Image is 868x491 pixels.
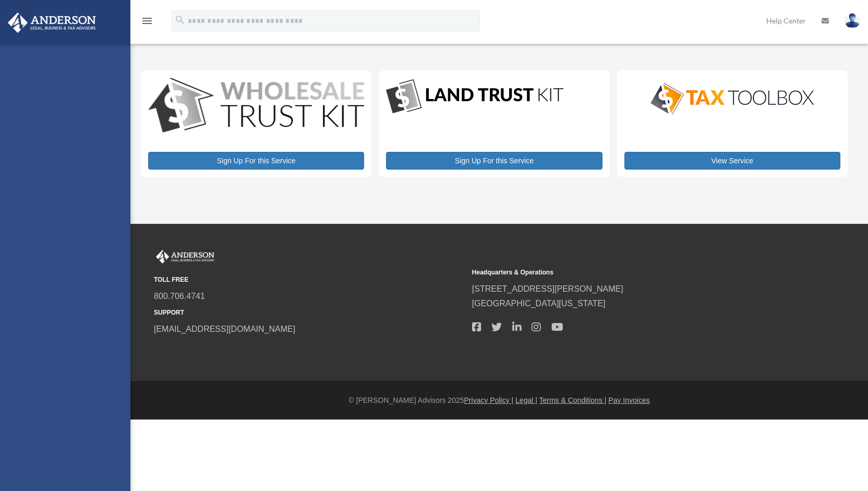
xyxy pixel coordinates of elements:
[148,78,364,135] img: WS-Trust-Kit-lgo-1.jpg
[148,152,364,170] a: Sign Up For this Service
[154,325,295,333] a: [EMAIL_ADDRESS][DOMAIN_NAME]
[130,394,868,407] div: © [PERSON_NAME] Advisors 2025
[515,396,537,404] a: Legal |
[154,274,465,285] small: TOLL FREE
[141,15,153,27] i: menu
[154,307,465,318] small: SUPPORT
[539,396,607,404] a: Terms & Conditions |
[154,292,205,301] a: 800.706.4741
[386,152,602,170] a: Sign Up For this Service
[154,250,216,264] img: Anderson Advisors Platinum Portal
[845,13,860,28] img: User Pic
[174,14,186,26] i: search
[386,78,563,116] img: LandTrust_lgo-1.jpg
[472,284,623,293] a: [STREET_ADDRESS][PERSON_NAME]
[472,299,606,308] a: [GEOGRAPHIC_DATA][US_STATE]
[608,396,649,404] a: Pay Invoices
[624,152,840,170] a: View Service
[472,267,783,278] small: Headquarters & Operations
[5,13,99,33] img: Anderson Advisors Platinum Portal
[464,396,514,404] a: Privacy Policy |
[141,18,153,27] a: menu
